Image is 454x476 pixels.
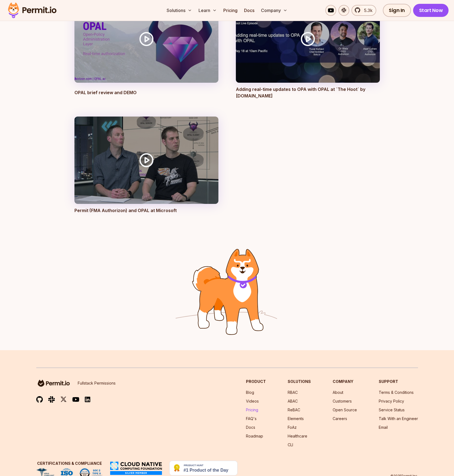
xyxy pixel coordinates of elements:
a: Careers [333,416,347,421]
button: Solutions [164,5,194,16]
a: Customers [333,399,352,403]
a: Blog [246,390,254,395]
img: github [36,396,43,403]
button: Company [259,5,290,16]
a: Pricing [246,407,258,412]
img: Permit logo [5,1,59,20]
button: Learn [196,5,219,16]
a: Email [379,425,388,430]
a: ReBAC [288,407,300,412]
a: Talk With an Engineer [379,416,418,421]
a: Sign In [383,4,411,17]
a: About [333,390,343,395]
a: Docs [246,425,255,430]
p: Adding real-time updates to OPA with OPAL at `The Hoot` by [DOMAIN_NAME] [236,86,380,99]
img: Permit.io - Never build permissions again | Product Hunt [169,461,237,475]
a: Open Source [333,407,357,412]
img: twitter [60,396,67,403]
a: CLI [288,442,293,447]
a: FoAz [288,425,297,430]
img: linkedin [85,396,90,403]
a: RBAC [288,390,298,395]
a: FAQ's [246,416,257,421]
h3: Company [333,379,357,384]
a: Elements [288,416,304,421]
a: Service Status [379,407,405,412]
img: slack [48,396,55,403]
a: Privacy Policy [379,399,404,403]
p: Permit (FMA Authorizon) and OPAL at Microsoft [74,207,218,214]
h3: Solutions [288,379,311,384]
h3: Support [379,379,418,384]
a: ABAC [288,399,298,403]
a: Pricing [221,5,240,16]
p: Fullstack Permissions [78,380,116,386]
h3: Certifications & Compliance [36,461,103,466]
a: 5.3k [351,5,376,16]
a: Videos [246,399,259,403]
img: logo [36,379,71,388]
a: Docs [242,5,257,16]
a: Healthcare [288,434,307,438]
img: youtube [72,396,79,403]
h3: Product [246,379,266,384]
a: Start Now [413,4,449,17]
p: OPAL brief review and DEMO [74,89,218,99]
span: 5.3k [361,7,372,14]
a: Roadmap [246,434,263,438]
a: Terms & Conditions [379,390,414,395]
